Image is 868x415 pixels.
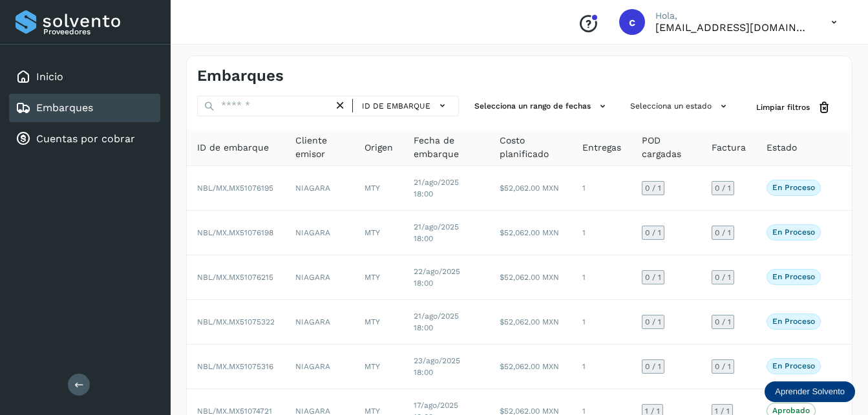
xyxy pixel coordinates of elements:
span: NBL/MX.MX51075316 [197,362,273,371]
button: Limpiar filtros [746,96,842,120]
span: Origen [365,141,393,154]
span: 0 / 1 [715,318,731,326]
td: 1 [572,300,631,345]
td: NIAGARA [285,211,354,255]
p: En proceso [772,228,815,237]
td: 1 [572,255,631,300]
td: $52,062.00 MXN [489,345,572,389]
span: 21/ago/2025 18:00 [414,178,459,198]
span: 0 / 1 [645,184,661,192]
span: NBL/MX.MX51076215 [197,273,273,282]
td: 1 [572,211,631,255]
span: POD cargadas [642,134,691,161]
span: 0 / 1 [715,363,731,370]
h4: Embarques [197,67,284,85]
p: En proceso [772,361,815,370]
div: Cuentas por cobrar [9,125,160,153]
span: 0 / 1 [645,273,661,281]
span: NBL/MX.MX51076195 [197,184,273,193]
td: MTY [354,300,403,345]
span: 0 / 1 [715,229,731,237]
span: Costo planificado [500,134,562,161]
td: $52,062.00 MXN [489,300,572,345]
td: 1 [572,345,631,389]
span: 0 / 1 [645,229,661,237]
p: En proceso [772,317,815,326]
p: En proceso [772,272,815,281]
span: 21/ago/2025 18:00 [414,312,459,332]
span: 0 / 1 [715,184,731,192]
a: Embarques [36,101,93,114]
td: MTY [354,211,403,255]
span: NBL/MX.MX51076198 [197,228,273,237]
a: Inicio [36,70,63,83]
span: 1 / 1 [645,407,660,415]
button: Selecciona un rango de fechas [469,96,615,117]
td: $52,062.00 MXN [489,166,572,211]
td: NIAGARA [285,345,354,389]
td: $52,062.00 MXN [489,211,572,255]
span: ID de embarque [362,100,430,112]
span: Factura [712,141,746,154]
td: NIAGARA [285,166,354,211]
span: Cliente emisor [295,134,344,161]
button: Selecciona un estado [625,96,736,117]
span: 0 / 1 [645,318,661,326]
td: NIAGARA [285,255,354,300]
div: Embarques [9,94,160,122]
button: ID de embarque [358,96,453,115]
a: Cuentas por cobrar [36,133,135,145]
p: Hola, [655,10,810,21]
span: Entregas [582,141,621,154]
td: MTY [354,255,403,300]
span: 22/ago/2025 18:00 [414,267,460,288]
p: cuentasxcobrar@readysolutions.com.mx [655,21,810,34]
div: Inicio [9,63,160,91]
span: Estado [767,141,797,154]
td: MTY [354,166,403,211]
span: 21/ago/2025 18:00 [414,222,459,243]
p: Aprobado [772,406,810,415]
span: NBL/MX.MX51075322 [197,317,275,326]
td: NIAGARA [285,300,354,345]
span: 0 / 1 [715,273,731,281]
span: 1 / 1 [715,407,730,415]
p: Proveedores [43,27,155,36]
span: 0 / 1 [645,363,661,370]
span: 23/ago/2025 18:00 [414,356,460,377]
p: Aprender Solvento [775,387,845,397]
td: $52,062.00 MXN [489,255,572,300]
span: Limpiar filtros [756,101,810,113]
td: MTY [354,345,403,389]
span: Fecha de embarque [414,134,480,161]
span: ID de embarque [197,141,269,154]
div: Aprender Solvento [765,381,855,402]
p: En proceso [772,183,815,192]
td: 1 [572,166,631,211]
